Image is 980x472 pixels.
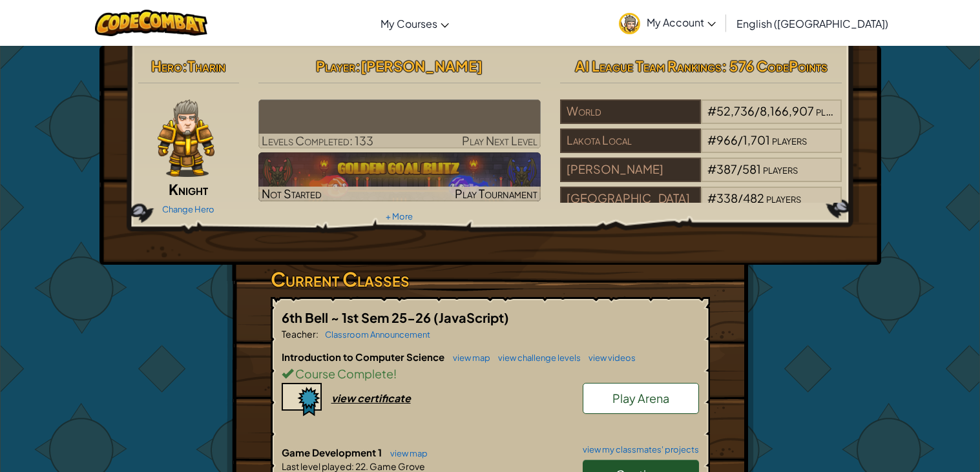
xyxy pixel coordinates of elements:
span: English ([GEOGRAPHIC_DATA]) [736,17,888,30]
a: My Account [612,3,722,43]
img: avatar [619,13,640,34]
a: My Courses [374,6,455,41]
img: CodeCombat logo [95,10,208,36]
span: My Account [647,15,716,29]
a: English ([GEOGRAPHIC_DATA]) [730,6,895,41]
span: My Courses [381,17,437,30]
